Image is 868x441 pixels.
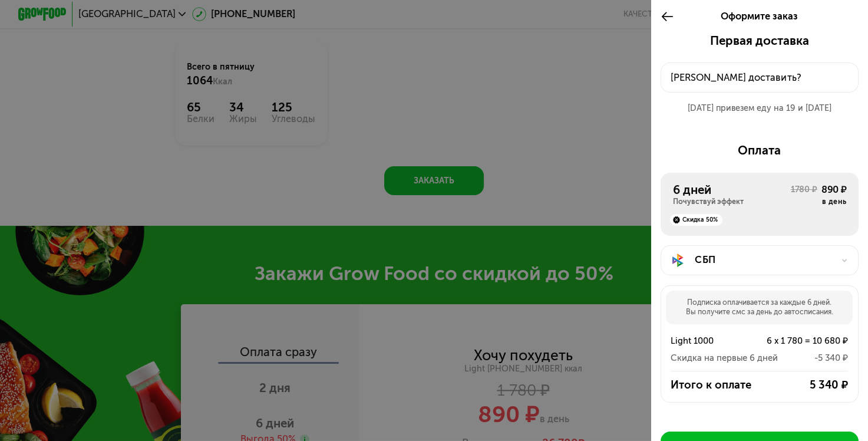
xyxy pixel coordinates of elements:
button: [PERSON_NAME] доставить? [661,62,859,93]
div: 5 340 ₽ [768,378,848,393]
div: 6 дней [673,183,791,198]
div: Оплата [661,143,859,158]
div: в день [821,197,846,206]
div: 6 x 1 780 = 10 680 ₽ [742,334,848,348]
div: Light 1000 [671,334,741,348]
div: 1780 ₽ [791,184,817,207]
div: 890 ₽ [821,183,846,198]
div: Подписка оплачивается за каждые 6 дней. Вы получите смс за день до автосписания. [666,291,853,324]
div: Скидка 50% [670,214,722,226]
span: Оформите заказ [721,11,798,22]
div: Почувствуй эффект [673,197,791,206]
div: Итого к оплате [671,378,768,393]
div: [PERSON_NAME] доставить? [671,71,848,85]
div: -5 340 ₽ [778,351,848,366]
div: Первая доставка [661,34,859,48]
div: СБП [695,253,833,268]
div: Скидка на первые 6 дней [671,351,778,366]
div: [DATE] привезем еду на 19 и [DATE] [661,103,859,114]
